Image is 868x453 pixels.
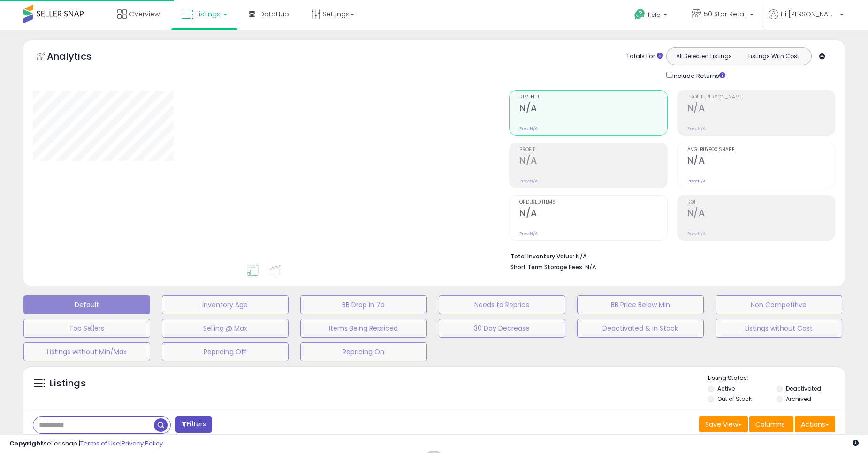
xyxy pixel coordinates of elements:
b: Short Term Storage Fees: [510,263,584,271]
small: Prev: N/A [519,178,538,184]
button: Items Being Repriced [300,319,427,338]
a: Help [627,1,677,30]
span: Profit [519,147,667,152]
li: N/A [510,250,828,261]
button: Selling @ Max [162,319,289,338]
button: Inventory Age [162,295,289,314]
button: BB Drop in 7d [300,295,427,314]
span: ROI [687,200,835,205]
h2: N/A [519,103,667,115]
button: Repricing On [300,342,427,361]
button: Listings without Min/Max [23,342,150,361]
div: Include Returns [659,70,737,81]
h2: N/A [519,208,667,220]
span: Help [648,11,661,19]
button: BB Price Below Min [577,295,704,314]
span: Listings [196,9,221,19]
button: 30 Day Decrease [439,319,565,338]
button: Deactivated & In Stock [577,319,704,338]
span: Ordered Items [519,200,667,205]
small: Prev: N/A [519,231,538,236]
button: Repricing Off [162,342,289,361]
h5: Analytics [47,50,110,65]
span: DataHub [259,9,289,19]
strong: Copyright [9,439,44,448]
i: Get Help [634,8,646,20]
button: Default [23,295,150,314]
button: Top Sellers [23,319,150,338]
button: Needs to Reprice [439,295,565,314]
span: N/A [585,263,596,272]
button: Non Competitive [716,295,842,314]
small: Prev: N/A [519,126,538,131]
span: Revenue [519,95,667,100]
h2: N/A [519,155,667,168]
button: Listings without Cost [716,319,842,338]
small: Prev: N/A [687,231,706,236]
span: Overview [129,9,160,19]
div: seller snap | | [9,439,163,448]
h2: N/A [687,208,835,220]
div: Totals For [626,52,663,61]
b: Total Inventory Value: [510,252,574,260]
